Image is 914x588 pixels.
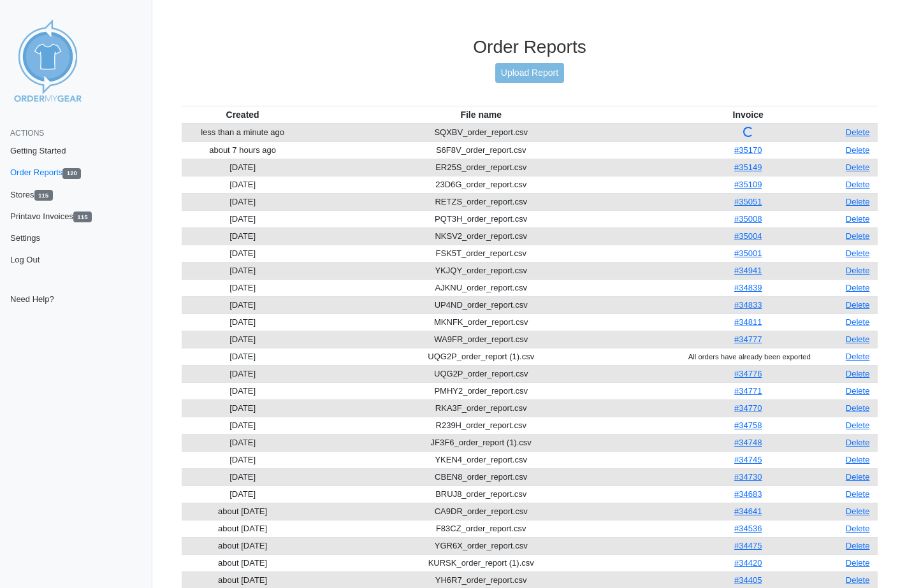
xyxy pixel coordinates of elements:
[303,176,658,193] td: 23D6G_order_report.csv
[182,159,303,176] td: [DATE]
[303,468,658,485] td: CBEN8_order_report.csv
[846,472,870,482] a: Delete
[734,300,762,310] a: #34833
[734,506,762,516] a: #34641
[182,227,303,245] td: [DATE]
[846,214,870,224] a: Delete
[303,417,658,434] td: R239H_order_report.csv
[182,468,303,485] td: [DATE]
[734,386,762,396] a: #34771
[303,451,658,468] td: YKEN4_order_report.csv
[734,438,762,447] a: #34748
[846,455,870,464] a: Delete
[303,365,658,382] td: UQG2P_order_report.csv
[303,106,658,124] th: File name
[303,227,658,245] td: NKSV2_order_report.csv
[846,266,870,275] a: Delete
[182,365,303,382] td: [DATE]
[303,159,658,176] td: ER25S_order_report.csv
[734,369,762,378] a: #34776
[303,141,658,159] td: S6F8V_order_report.csv
[734,472,762,482] a: #34730
[182,106,303,124] th: Created
[303,313,658,331] td: MKNFK_order_report.csv
[846,180,870,189] a: Delete
[182,262,303,279] td: [DATE]
[303,296,658,313] td: UP4ND_order_report.csv
[182,313,303,331] td: [DATE]
[303,210,658,227] td: PQT3H_order_report.csv
[182,193,303,210] td: [DATE]
[734,403,762,413] a: #34770
[303,331,658,348] td: WA9FR_order_report.csv
[495,63,564,83] a: Upload Report
[182,210,303,227] td: [DATE]
[303,382,658,399] td: PMHY2_order_report.csv
[182,36,878,58] h3: Order Reports
[734,214,762,224] a: #35008
[846,403,870,413] a: Delete
[62,168,81,179] span: 120
[182,485,303,503] td: [DATE]
[182,434,303,451] td: [DATE]
[734,575,762,585] a: #34405
[846,386,870,396] a: Delete
[303,245,658,262] td: FSK5T_order_report.csv
[734,180,762,189] a: #35109
[734,248,762,258] a: #35001
[734,420,762,430] a: #34758
[734,162,762,172] a: #35149
[182,417,303,434] td: [DATE]
[846,558,870,568] a: Delete
[182,124,303,142] td: less than a minute ago
[734,283,762,292] a: #34839
[303,434,658,451] td: JF3F6_order_report (1).csv
[846,300,870,310] a: Delete
[734,541,762,550] a: #34475
[303,399,658,417] td: RKA3F_order_report.csv
[182,537,303,554] td: about [DATE]
[182,503,303,520] td: about [DATE]
[303,124,658,142] td: SQXBV_order_report.csv
[734,524,762,533] a: #34536
[846,524,870,533] a: Delete
[73,212,92,222] span: 115
[303,348,658,365] td: UQG2P_order_report (1).csv
[846,248,870,258] a: Delete
[303,279,658,296] td: AJKNU_order_report.csv
[846,352,870,361] a: Delete
[846,369,870,378] a: Delete
[846,317,870,327] a: Delete
[658,106,838,124] th: Invoice
[846,283,870,292] a: Delete
[846,575,870,585] a: Delete
[846,489,870,499] a: Delete
[846,145,870,155] a: Delete
[846,197,870,206] a: Delete
[182,245,303,262] td: [DATE]
[846,334,870,344] a: Delete
[846,438,870,447] a: Delete
[182,451,303,468] td: [DATE]
[303,193,658,210] td: RETZS_order_report.csv
[734,558,762,568] a: #34420
[661,351,835,362] div: All orders have already been exported
[182,348,303,365] td: [DATE]
[182,279,303,296] td: [DATE]
[846,506,870,516] a: Delete
[182,141,303,159] td: about 7 hours ago
[734,231,762,241] a: #35004
[182,382,303,399] td: [DATE]
[182,331,303,348] td: [DATE]
[734,334,762,344] a: #34777
[846,162,870,172] a: Delete
[303,554,658,571] td: KURSK_order_report (1).csv
[303,485,658,503] td: BRUJ8_order_report.csv
[182,176,303,193] td: [DATE]
[734,317,762,327] a: #34811
[34,190,53,201] span: 115
[182,554,303,571] td: about [DATE]
[182,399,303,417] td: [DATE]
[734,455,762,464] a: #34745
[846,231,870,241] a: Delete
